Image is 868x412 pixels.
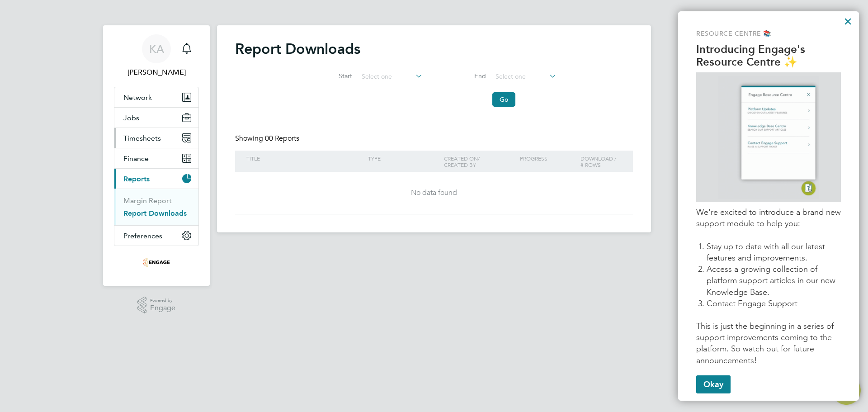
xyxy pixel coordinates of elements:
nav: Main navigation [103,25,210,286]
span: Jobs [123,114,139,122]
span: / Created By [444,155,480,168]
button: Go [492,92,515,107]
div: Type [366,151,442,166]
li: Stay up to date with all our latest features and improvements. [707,241,841,264]
a: Margin Report [123,196,172,205]
span: Preferences [123,232,162,240]
span: Kaci Allen [114,67,199,78]
a: Go to account details [114,34,199,78]
button: Okay [696,375,731,393]
p: Introducing Engage's [696,43,841,56]
li: Access a growing collection of platform support articles in our new Knowledge Base. [707,264,841,298]
div: Progress [518,151,578,166]
input: Select one [359,71,423,83]
span: Engage [150,304,175,312]
p: Resource Centre 📚 [696,29,841,38]
div: Created On [442,151,518,172]
p: Resource Centre ✨ [696,56,841,69]
span: # Rows [580,161,601,168]
p: We're excited to introduce a brand new support module to help you: [696,207,841,229]
li: Contact Engage Support [707,298,841,309]
label: End [445,72,486,80]
div: Showing [235,134,301,143]
span: Powered by [150,297,175,304]
span: Reports [123,175,150,183]
a: Report Downloads [123,209,187,218]
label: Start [311,72,352,80]
span: KA [149,43,164,55]
p: This is just the beginning in a series of support improvements coming to the platform. So watch o... [696,321,841,366]
a: Go to home page [114,255,199,270]
span: 00 Reports [265,134,299,143]
img: GIF of Resource Centre being opened [718,76,819,199]
h2: Report Downloads [235,40,633,58]
span: Network [123,93,152,102]
span: Timesheets [123,134,161,142]
div: Download / [578,151,624,172]
div: Title [244,151,366,166]
img: uandp-logo-retina.png [143,255,170,270]
span: Finance [123,154,149,163]
div: No data found [244,188,624,198]
input: Select one [492,71,557,83]
button: Close [844,14,852,28]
